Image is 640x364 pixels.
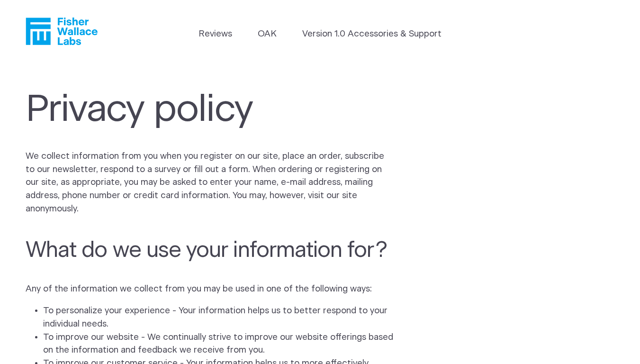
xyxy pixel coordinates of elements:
a: Reviews [198,27,232,41]
p: Any of the information we collect from you may be used in one of the following ways: [26,282,395,296]
li: To improve our website - We continually strive to improve our website offerings based on the info... [43,331,395,357]
h3: What do we use your information for? [26,237,395,264]
li: To personalize your experience - Your information helps us to better respond to your individual n... [43,304,395,331]
p: We collect information from you when you register on our site, place an order, subscribe to our n... [26,150,395,216]
a: OAK [258,27,277,41]
a: Version 1.0 Accessories & Support [302,27,442,41]
a: Fisher Wallace [26,18,98,45]
h1: Privacy policy [26,88,395,132]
